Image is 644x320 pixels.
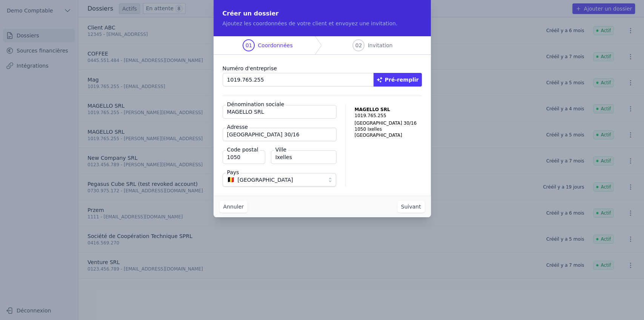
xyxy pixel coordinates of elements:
span: 01 [246,42,252,49]
p: [GEOGRAPHIC_DATA] 30/16 [355,120,422,126]
h2: Créer un dossier [223,9,422,18]
label: Dénomination sociale [226,100,286,108]
p: 1019.765.255 [355,113,422,119]
p: 1050 Ixelles [355,126,422,132]
span: [GEOGRAPHIC_DATA] [238,175,293,184]
span: 🇧🇪 [227,178,235,182]
p: [GEOGRAPHIC_DATA] [355,132,422,138]
nav: Progress [214,36,431,55]
span: 02 [355,42,362,49]
label: Code postal [226,146,260,153]
label: Adresse [226,123,249,131]
p: Ajoutez les coordonnées de votre client et envoyez une invitation. [223,20,422,27]
span: Invitation [367,42,392,49]
label: Numéro d'entreprise [223,64,422,73]
button: Suivant [397,201,425,213]
label: Pays [226,169,241,176]
button: Pré-remplir [373,73,422,87]
button: 🇧🇪 [GEOGRAPHIC_DATA] [223,173,336,187]
label: Ville [274,146,288,153]
button: Annuler [220,201,247,213]
span: Coordonnées [258,42,292,49]
p: MAGELLO SRL [355,107,422,113]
